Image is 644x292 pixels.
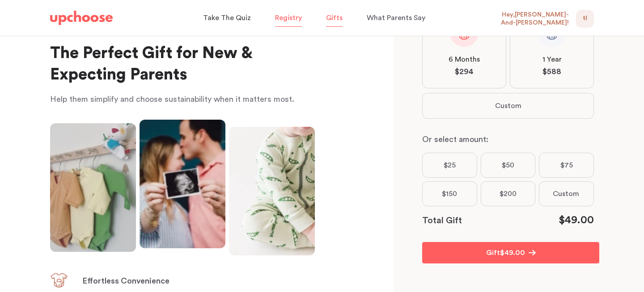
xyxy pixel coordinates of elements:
span: Take The Quiz [203,14,251,21]
span: $ 588 [542,67,561,77]
a: Gifts [326,9,345,27]
label: $75 [539,153,594,178]
a: What Parents Say [367,9,428,27]
p: Total Gift [422,213,462,228]
span: Help them simplify and choose sustainability when it matters most. [50,95,294,103]
a: Registry [275,9,305,27]
p: Gift [486,247,500,258]
span: $ 294 [455,67,474,77]
span: Registry [275,14,302,21]
span: 6 Months [449,54,480,65]
span: What Parents Say [367,14,425,21]
h1: The Perfect Gift for New & Expecting Parents [50,43,315,86]
label: $150 [422,181,477,206]
h3: Effortless Convenience [82,276,169,287]
img: Colorful organic cotton baby bodysuits hanging on a rack [50,123,136,252]
img: baby wearing adorable romper from UpChoose [229,127,315,255]
p: Or select amount: [422,133,594,146]
span: Custom [553,188,579,199]
a: Take The Quiz [203,9,254,27]
span: $ 49.00 [500,247,525,258]
img: UpChoose [50,11,113,25]
img: Effortless Convenience [50,271,68,289]
label: $50 [481,153,536,178]
span: Gifts [326,14,343,21]
span: 1 Year [542,54,562,65]
span: TL [583,13,587,24]
div: Hey, [PERSON_NAME]-And-[PERSON_NAME] ! [496,11,569,27]
button: Custom [423,93,593,118]
label: $25 [422,153,477,178]
button: Gift$49.00 [422,242,599,263]
label: $200 [481,181,536,206]
div: $ 49.00 [559,213,594,228]
a: UpChoose [50,9,113,27]
img: Expecting parents showing a scan of their upcoming baby [140,120,225,248]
